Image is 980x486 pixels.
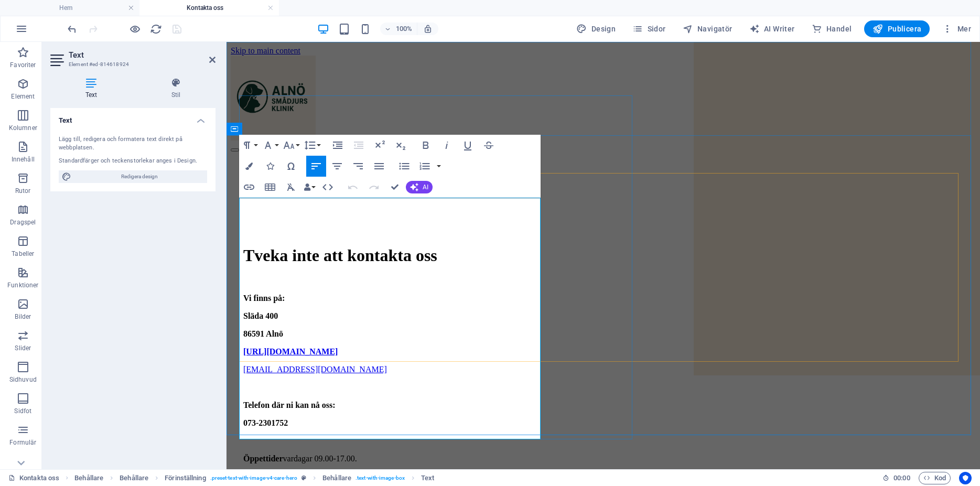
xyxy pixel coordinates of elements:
[66,23,78,35] button: undo
[683,24,733,34] span: Navigatör
[322,472,351,484] span: Klicka för att välja. Dubbelklicka för att redigera
[260,156,280,177] button: Icons
[343,177,363,198] button: Undo (Ctrl+Z)
[394,156,414,177] button: Unordered List
[12,155,35,164] p: Innehåll
[864,20,930,37] button: Publicera
[17,305,111,314] a: [URL][DOMAIN_NAME]
[17,412,57,421] strong: Öppettider
[239,177,259,198] button: Insert Link
[11,92,35,101] p: Element
[260,135,280,156] button: Font Family
[882,472,910,484] h6: Sessionstid
[302,135,322,156] button: Line Height
[17,412,737,422] p: vardagar 09.00-17.00.
[10,61,36,69] p: Favoriter
[50,108,216,127] h4: Text
[17,323,160,332] a: [EMAIL_ADDRESS][DOMAIN_NAME]
[391,135,411,156] button: Subscript
[10,218,36,226] p: Dragspel
[74,472,434,484] nav: breadcrumb
[572,20,620,37] button: Design
[8,472,59,484] a: Klicka för att avbryta val. Dubbelklicka för att öppna sidor
[17,359,109,368] strong: Telefon där ni kan nå oss:
[807,20,856,37] button: Handel
[938,20,975,37] button: Mer
[59,170,207,183] button: Redigera design
[12,250,34,258] p: Tabeller
[302,177,317,198] button: Data Bindings
[421,472,434,484] span: Klicka för att välja. Dubbelklicka för att redigera
[69,50,216,60] h2: Text
[4,4,74,13] a: Skip to main content
[749,24,795,34] span: AI Writer
[17,252,58,261] strong: Vi finns på:
[458,135,478,156] button: Underline (Ctrl+U)
[437,135,457,156] button: Italic (Ctrl+I)
[139,2,279,14] h4: Kontakta oss
[69,60,195,69] h3: Element #ed-814618924
[150,23,162,35] i: Uppdatera sida
[415,156,435,177] button: Ordered List
[281,177,301,198] button: Clear Formatting
[301,475,306,481] i: Det här elementet är en anpassningsbar förinställning
[369,156,389,177] button: Align Justify
[210,472,297,484] span: . preset-text-with-image-v4-care-hero
[136,78,216,100] h4: Stil
[306,156,326,177] button: Align Left
[15,312,31,321] p: Bilder
[7,281,38,289] p: Funktioner
[17,376,61,385] strong: 073-2301752
[923,472,946,484] span: Kod
[15,187,31,195] p: Rutor
[893,472,910,484] span: 00 00
[66,23,78,35] i: Ångra: Ändra text (Ctrl+Z)
[873,24,921,34] span: Publicera
[239,135,259,156] button: Paragraph Format
[423,24,433,34] i: Justera zoomnivån automatiskt vid storleksändring för att passa vald enhet.
[328,135,348,156] button: Increase Indent
[318,177,338,198] button: HTML
[576,24,616,34] span: Design
[120,472,148,484] span: Klicka för att välja. Dubbelklicka för att redigera
[364,177,384,198] button: Redo (Ctrl+Shift+Z)
[17,287,57,296] strong: 86591 Alnö
[281,156,301,177] button: Special Characters
[9,124,37,132] p: Kolumner
[74,170,204,183] span: Redigera design
[74,472,103,484] span: Klicka för att välja. Dubbelklicka för att redigera
[239,156,259,177] button: Colors
[385,177,405,198] button: Confirm (Ctrl+⏎)
[632,24,665,34] span: Sidor
[128,23,141,35] button: Klicka här för att lämna förhandsvisningsläge och fortsätta redigera
[919,472,951,484] button: Kod
[396,23,413,35] h6: 100%
[15,344,31,352] p: Slider
[349,135,369,156] button: Decrease Indent
[14,407,31,415] p: Sidfot
[260,177,280,198] button: Insert Table
[812,24,852,34] span: Handel
[745,20,799,37] button: AI Writer
[356,472,405,484] span: . text-with-image-box
[9,375,37,384] p: Sidhuvud
[942,24,971,34] span: Mer
[679,20,737,37] button: Navigatör
[59,135,207,153] div: Lägg till, redigera och formatera text direkt på webbplatsen.
[165,472,206,484] span: Klicka för att välja. Dubbelklicka för att redigera
[149,23,162,35] button: reload
[901,474,902,482] span: :
[59,157,207,166] div: Standardfärger och teckenstorlekar anges i Design.
[416,135,436,156] button: Bold (Ctrl+B)
[348,156,368,177] button: Align Right
[370,135,390,156] button: Superscript
[380,23,417,35] button: 100%
[406,181,433,193] button: AI
[9,438,36,447] p: Formulär
[435,156,443,177] button: Ordered List
[50,78,136,100] h4: Text
[423,184,428,190] span: AI
[959,472,972,484] button: Usercentrics
[17,269,51,278] strong: Släda 400
[628,20,670,37] button: Sidor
